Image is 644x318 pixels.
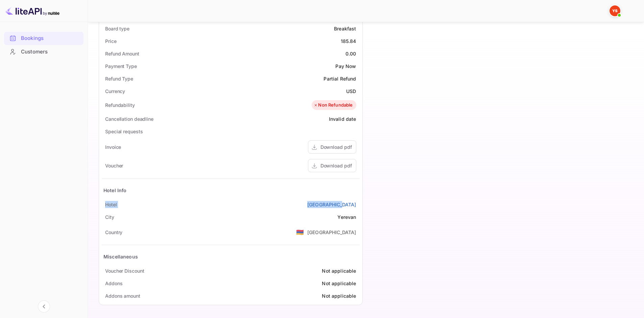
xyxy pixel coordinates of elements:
div: Board type [105,25,129,32]
div: City [105,213,114,221]
div: Invoice [105,143,121,151]
img: LiteAPI logo [5,5,59,16]
div: Cancellation deadline [105,115,153,122]
img: Yandex Support [610,5,620,16]
div: Download pdf [320,162,352,169]
div: Refund Amount [105,50,139,57]
div: 0.00 [345,50,356,57]
div: Price [105,38,117,45]
div: Not applicable [322,267,356,274]
div: Partial Refund [324,75,356,82]
div: Bookings [4,32,84,45]
div: Customers [21,48,80,56]
div: Voucher [105,162,123,169]
div: Bookings [21,35,80,42]
div: Non Refundable [313,102,353,109]
div: Not applicable [322,280,356,287]
div: USD [346,88,356,95]
div: Breakfast [334,25,356,32]
div: Payment Type [105,63,137,70]
div: Download pdf [320,143,352,151]
div: Invalid date [329,115,356,122]
div: Refund Type [105,75,133,82]
div: Not applicable [322,292,356,299]
div: Voucher Discount [105,267,144,274]
a: Customers [4,45,84,58]
div: Customers [4,45,84,59]
div: Hotel [105,201,117,208]
div: Addons amount [105,292,140,299]
div: Country [105,229,122,236]
div: Currency [105,88,125,95]
button: Collapse navigation [38,300,50,313]
div: 185.84 [341,38,356,45]
div: Miscellaneous [103,253,138,260]
a: Bookings [4,32,84,44]
div: Hotel Info [103,187,127,194]
div: Pay Now [335,63,356,70]
div: Addons [105,280,122,287]
span: United States [296,226,304,238]
div: Special requests [105,128,143,135]
div: [GEOGRAPHIC_DATA] [307,229,356,236]
a: [GEOGRAPHIC_DATA] [307,201,356,208]
div: Yerevan [337,213,356,221]
div: Refundability [105,101,135,109]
